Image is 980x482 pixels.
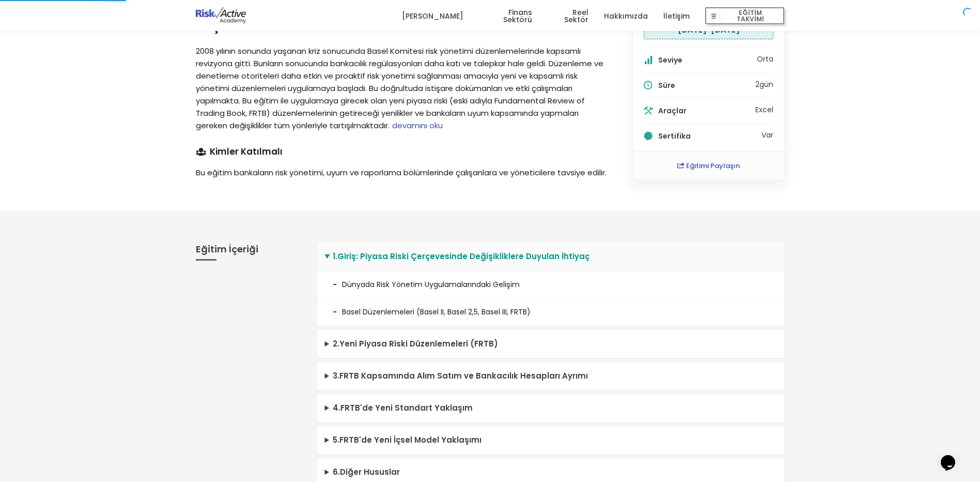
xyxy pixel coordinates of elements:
li: Orta [644,55,774,73]
h4: Kimler Katılmalı [196,147,610,156]
li: Excel [755,106,773,113]
summary: 1.Giriş: Piyasa Riski Çerçevesinde Değişikliklere Duyulan İhtiyaç [317,243,784,271]
li: 2 gün [644,81,774,98]
h3: Eğitim İçeriği [196,242,301,261]
button: EĞİTİM TAKVİMİ [705,7,784,25]
a: Hakkımızda [604,1,648,32]
img: logo-dark.png [196,7,246,24]
h5: Araçlar [658,107,753,114]
span: devamını oku [392,120,443,131]
a: [PERSON_NAME] [402,1,463,32]
h5: Sertifika [658,132,759,140]
a: Finans Sektörü [479,1,532,32]
li: Dünyada Risk Yönetim Uygulamalarındaki Gelişim [317,271,784,298]
iframe: chat widget [937,441,970,472]
span: 2008 yılının sonunda yaşanan kriz sonucunda Basel Komitesi risk yönetimi düzenlemelerinde kapsaml... [196,46,603,131]
li: Basel Düzenlemeleri (Basel II, Basel 2,5, Basel III, FRTB) [317,298,784,326]
span: EĞİTİM TAKVİMİ [720,9,780,23]
h5: Seviye [658,56,755,64]
a: Reel Sektör [548,1,588,32]
p: Bu eğitim bankaların risk yönetimi, uyum ve raporlama bölümlerinde çalışanlara ve yöneticilere ta... [196,167,610,179]
li: Var [644,131,774,141]
h5: Süre [658,82,753,89]
a: Eğitimi Paylaşın [677,161,740,171]
summary: 3.FRTB Kapsamında Alım Satım ve Bankacılık Hesapları Ayrımı [317,362,784,390]
a: İletişim [663,1,690,32]
a: EĞİTİM TAKVİMİ [705,1,784,32]
summary: 2.Yeni Piyasa Riski Düzenlemeleri (FRTB) [317,330,784,358]
summary: 4.FRTB'de Yeni Standart Yaklaşım [317,394,784,423]
summary: 5.FRTB'de Yeni İçsel Model Yaklaşımı [317,426,784,455]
